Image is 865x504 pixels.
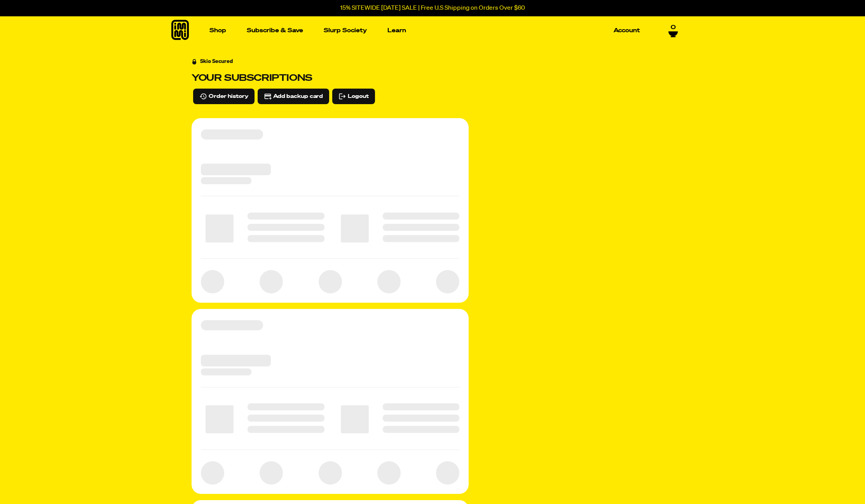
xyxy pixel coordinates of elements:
span: ‌ [248,415,324,422]
span: ‌ [377,270,401,293]
span: ‌ [383,426,460,433]
button: Order history [193,89,255,104]
nav: Main navigation [206,16,643,45]
span: ‌ [319,270,342,293]
span: ‌ [436,461,459,485]
span: ‌ [383,224,460,231]
span: ‌ [383,235,460,242]
span: ‌ [201,270,224,293]
span: ‌ [383,213,460,220]
span: ‌ [248,224,324,231]
button: Logout [332,89,375,104]
a: Shop [206,24,229,37]
span: ‌ [383,415,460,422]
span: ‌ [341,215,369,242]
span: ‌ [377,461,401,485]
a: Slurp Society [321,24,370,37]
span: ‌ [341,405,369,433]
span: Order history [209,92,248,101]
span: ‌ [436,270,459,293]
a: Skio Secured [192,57,233,72]
span: ‌ [201,129,263,140]
span: ‌ [248,213,324,220]
span: ‌ [248,235,324,242]
a: Subscribe & Save [244,24,306,37]
button: Add backup card [258,89,330,104]
span: ‌ [201,177,251,184]
a: Learn [384,24,409,37]
div: Skio Secured [200,57,233,66]
p: 15% SITEWIDE [DATE] SALE | Free U.S Shipping on Orders Over $60 [340,5,525,12]
span: ‌ [260,270,283,293]
span: ‌ [206,215,234,242]
h3: Your subscriptions [192,72,469,84]
span: ‌ [383,403,460,410]
span: 0 [671,23,676,30]
span: ‌ [319,461,342,485]
svg: Security [192,59,197,65]
span: ‌ [201,164,271,175]
span: ‌ [260,461,283,485]
span: ‌ [206,405,234,433]
a: 0 [668,23,678,37]
span: Add backup card [273,92,323,101]
span: ‌ [201,320,263,330]
span: Logout [348,92,368,101]
span: ‌ [201,355,271,366]
span: ‌ [201,461,224,485]
a: Account [610,24,643,37]
span: ‌ [248,403,324,410]
span: ‌ [248,426,324,433]
span: ‌ [201,368,251,375]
